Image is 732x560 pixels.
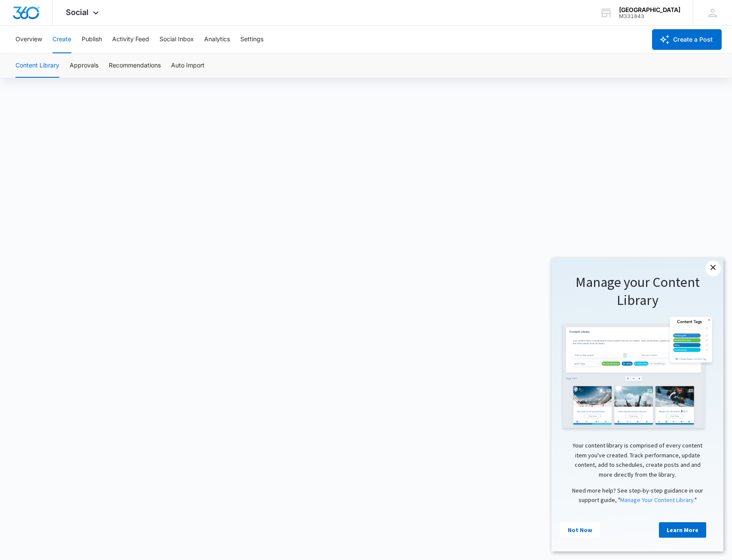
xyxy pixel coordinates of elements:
button: Analytics [204,26,230,53]
span: Social [66,8,89,17]
h1: Manage your Content Library [9,15,163,51]
a: Not Now [9,264,49,280]
button: Publish [82,26,102,53]
button: Recommendations [109,54,161,78]
button: Content Library [15,54,59,78]
button: Social Inbox [159,26,194,53]
button: Approvals [70,54,98,78]
a: Learn More [107,264,155,280]
button: Activity Feed [112,26,149,53]
p: Your content library is comprised of every content item you've created. Track performance, update... [9,183,163,221]
button: Overview [15,26,42,53]
a: Close modal [154,3,169,18]
p: Need more help? See step-by-step guidance in our support guide, " " [9,228,163,247]
button: Auto Import [171,54,205,78]
div: account name [619,6,680,13]
button: Settings [240,26,263,53]
a: Manage Your Content Library. [69,238,143,246]
div: account id [619,13,680,19]
button: Create a Post [652,29,722,50]
button: Create [52,26,71,53]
